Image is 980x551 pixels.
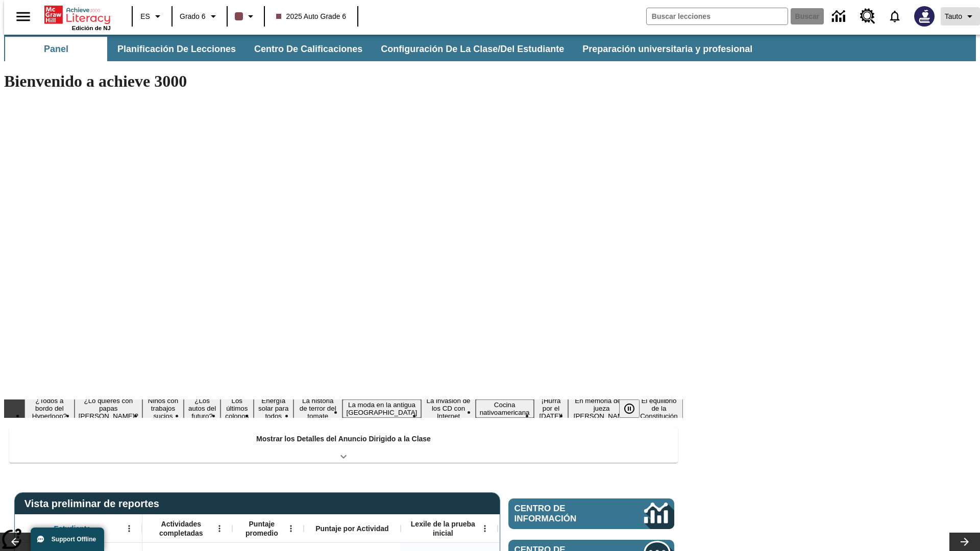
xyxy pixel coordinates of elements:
button: Diapositiva 4 ¿Los autos del futuro? [184,395,220,421]
button: Abrir menú [283,521,299,536]
span: Puntaje promedio [237,519,286,538]
h1: Bienvenido a achieve 3000 [4,72,683,91]
button: Perfil/Configuración [941,7,980,26]
button: Preparación universitaria y profesional [574,37,761,61]
div: Portada [44,4,111,31]
button: Diapositiva 9 La invasión de los CD con Internet [421,395,475,421]
button: Diapositiva 8 La moda en la antigua Roma [342,399,422,418]
button: Diapositiva 10 Cocina nativoamericana [476,399,534,418]
button: Pausar [619,399,640,418]
div: Subbarra de navegación [4,35,976,61]
span: Centro de información [514,504,610,524]
a: Notificaciones [881,3,908,30]
button: Abrir el menú lateral [8,2,38,32]
button: Centro de calificaciones [246,37,371,61]
button: Escoja un nuevo avatar [908,3,941,30]
span: Lexile de la prueba inicial [406,519,480,538]
button: Diapositiva 12 En memoria de la jueza O'Connor [568,395,634,421]
a: Centro de recursos, Se abrirá en una pestaña nueva. [854,3,881,30]
span: Puntaje por Actividad [315,524,388,533]
button: Panel [5,37,107,61]
button: Carrusel de lecciones, seguir [949,533,980,551]
button: Diapositiva 5 Los últimos colonos [220,395,253,421]
span: Grado 6 [180,11,206,22]
button: Diapositiva 11 ¡Hurra por el Día de la Constitución! [534,395,569,421]
button: Diapositiva 7 La historia de terror del tomate [293,395,342,421]
span: Tauto [945,11,962,22]
button: Diapositiva 3 Niños con trabajos sucios [142,395,184,421]
div: Subbarra de navegación [4,37,762,61]
button: El color de la clase es café oscuro. Cambiar el color de la clase. [231,7,261,26]
button: Diapositiva 2 ¿Lo quieres con papas fritas? [75,395,142,421]
a: Centro de información [826,3,854,31]
button: Diapositiva 6 Energía solar para todos [254,395,293,421]
span: Estudiante [54,524,91,533]
button: Diapositiva 1 ¿Todos a bordo del Hyperloop? [24,395,75,421]
span: Support Offline [52,536,96,543]
button: Grado: Grado 6, Elige un grado [176,7,224,26]
button: Diapositiva 13 El equilibrio de la Constitución [635,395,683,421]
button: Abrir menú [477,521,493,536]
span: ES [140,11,150,22]
button: Support Offline [31,528,104,551]
div: Pausar [619,399,650,418]
span: Edición de NJ [72,25,111,31]
button: Lenguaje: ES, Selecciona un idioma [136,7,168,26]
span: Vista preliminar de reportes [24,498,164,510]
button: Configuración de la clase/del estudiante [373,37,572,61]
button: Abrir menú [121,521,137,536]
img: Avatar [914,6,935,27]
button: Abrir menú [212,521,227,536]
span: 2025 Auto Grade 6 [276,11,347,22]
a: Centro de información [508,498,674,529]
span: Actividades completadas [148,519,215,538]
input: Buscar campo [647,8,788,24]
p: Mostrar los Detalles del Anuncio Dirigido a la Clase [256,434,431,444]
a: Portada [44,5,111,25]
button: Planificación de lecciones [109,37,244,61]
div: Mostrar los Detalles del Anuncio Dirigido a la Clase [9,428,678,463]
